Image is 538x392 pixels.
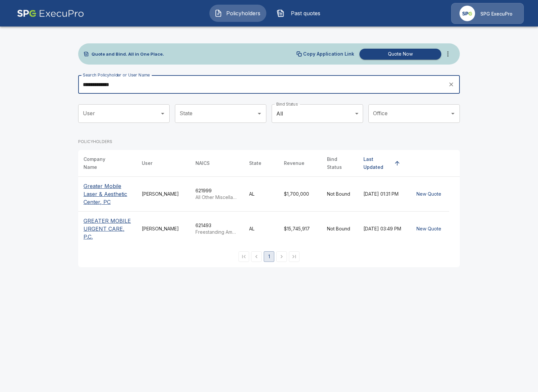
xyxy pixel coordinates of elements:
p: Copy Application Link [303,52,354,56]
div: 621999 [195,187,239,201]
img: Agency Icon [459,6,475,21]
button: Open [448,109,457,118]
label: Search Policyholder or User Name [83,72,150,78]
img: Past quotes Icon [277,9,285,17]
th: Bind Status [322,150,358,177]
span: Past quotes [287,9,324,17]
div: [PERSON_NAME] [142,225,185,232]
div: Revenue [284,159,304,167]
div: 621493 [195,222,239,235]
p: GREATER MOBILE URGENT CARE, P.C. [83,217,131,241]
p: Quote and Bind. All in One Place. [91,52,164,56]
td: AL [244,177,279,212]
button: clear search [446,79,456,89]
td: Not Bound [322,177,358,212]
div: [PERSON_NAME] [142,191,185,197]
div: All [272,104,363,123]
label: Bind Status [276,101,298,107]
p: POLICYHOLDERS [78,139,112,145]
div: NAICS [195,159,210,167]
span: Policyholders [225,9,261,17]
table: simple table [78,150,460,246]
button: Policyholders IconPolicyholders [209,5,266,22]
td: [DATE] 03:49 PM [358,212,408,246]
button: Quote Now [359,49,441,60]
a: Quote Now [357,49,441,60]
button: Past quotes IconPast quotes [272,5,329,22]
p: All Other Miscellaneous Ambulatory Health Care Services [195,194,239,201]
button: New Quote [414,223,444,235]
div: Company Name [83,155,119,171]
td: $1,700,000 [279,177,322,212]
button: page 1 [264,251,274,262]
td: $15,745,917 [279,212,322,246]
button: more [441,47,455,61]
p: Greater Mobile Laser & Aesthetic Center, PC [83,182,131,206]
button: New Quote [414,188,444,200]
td: AL [244,212,279,246]
div: Last Updated [363,155,391,171]
button: Open [158,109,167,118]
nav: pagination navigation [238,251,300,262]
p: Freestanding Ambulatory Surgical and Emergency Centers [195,229,239,235]
td: Not Bound [322,212,358,246]
img: AA Logo [17,3,84,24]
div: User [142,159,152,167]
p: SPG ExecuPro [480,11,512,17]
td: [DATE] 01:31 PM [358,177,408,212]
a: Agency IconSPG ExecuPro [451,3,524,24]
div: State [249,159,261,167]
button: Open [255,109,264,118]
img: Policyholders Icon [214,9,222,17]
